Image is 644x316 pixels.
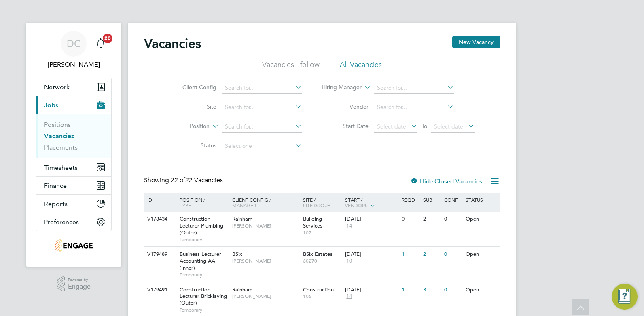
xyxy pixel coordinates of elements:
div: Site / [301,193,343,212]
label: Hide Closed Vacancies [410,177,482,185]
div: V178434 [145,212,174,227]
label: Status [170,142,216,149]
a: DC[PERSON_NAME] [36,31,112,70]
input: Search for... [222,102,302,113]
input: Search for... [222,121,302,133]
li: All Vacancies [340,60,382,74]
span: Engage [68,283,91,290]
div: 0 [400,212,421,227]
span: Site Group [303,202,330,209]
button: Preferences [36,213,111,231]
div: 3 [421,282,442,297]
span: Temporary [180,307,228,313]
div: Status [464,193,499,206]
span: [PERSON_NAME] [232,223,299,229]
span: BSix Estates [303,251,333,257]
input: Search for... [374,82,454,94]
span: Type [180,202,191,209]
span: 22 of [171,176,185,184]
span: Temporary [180,236,228,243]
div: Open [464,282,499,297]
span: 14 [345,223,353,230]
div: Jobs [36,114,111,158]
span: 22 Vacancies [171,176,223,184]
a: Go to home page [36,239,112,252]
div: [DATE] [345,287,398,293]
div: Position / [174,193,230,212]
span: Preferences [44,218,79,226]
button: Network [36,78,111,96]
span: Jobs [44,101,58,109]
button: Finance [36,177,111,194]
button: Engage Resource Center [612,284,638,310]
span: Reports [44,200,68,208]
li: Vacancies I follow [262,60,320,74]
span: To [419,121,430,131]
div: V179491 [145,282,174,297]
label: Start Date [322,122,369,130]
a: Vacancies [44,132,74,140]
div: 1 [400,247,421,262]
label: Position [163,122,210,131]
span: Vendors [345,202,368,209]
input: Select one [222,141,302,152]
span: Construction [303,286,334,293]
span: Rainham [232,286,252,293]
div: Client Config / [230,193,301,212]
label: Vendor [322,103,369,110]
span: 20 [103,34,112,43]
h2: Vacancies [144,36,201,52]
span: 106 [303,293,341,299]
span: [PERSON_NAME] [232,258,299,264]
div: [DATE] [345,216,398,223]
div: Open [464,212,499,227]
span: 14 [345,293,353,300]
div: Start / [343,193,400,213]
span: Powered by [68,276,91,283]
div: 0 [442,282,463,297]
div: Showing [144,176,225,185]
div: Open [464,247,499,262]
button: Jobs [36,96,111,114]
div: Conf [442,193,463,206]
span: Select date [377,123,406,130]
label: Client Config [170,84,216,91]
span: Business Lecturer Accounting AAT (Inner) [180,251,221,271]
a: Placements [44,143,78,151]
div: 0 [442,247,463,262]
span: Finance [44,182,67,190]
span: Construction Lecturer Bricklaying (Outer) [180,286,227,307]
span: Construction Lecturer Plumbing (Outer) [180,215,223,236]
div: ID [145,193,174,206]
div: Reqd [400,193,421,206]
div: 2 [421,247,442,262]
nav: Main navigation [26,23,121,267]
span: Dan Clarke [36,60,112,70]
div: V179489 [145,247,174,262]
button: Reports [36,195,111,213]
a: Powered byEngage [57,276,91,292]
div: [DATE] [345,251,398,258]
a: Positions [44,121,71,129]
input: Search for... [374,102,454,113]
span: Select date [434,123,463,130]
img: jjfox-logo-retina.png [55,239,92,252]
span: 107 [303,230,341,236]
span: DC [67,38,81,49]
span: 60270 [303,258,341,264]
span: 10 [345,258,353,265]
span: BSix [232,251,242,257]
span: Temporary [180,272,228,278]
div: 2 [421,212,442,227]
span: Building Services [303,215,322,229]
input: Search for... [222,82,302,94]
a: 20 [93,31,109,57]
div: Sub [421,193,442,206]
div: 1 [400,282,421,297]
label: Hiring Manager [315,84,362,92]
div: 0 [442,212,463,227]
span: Rainham [232,215,252,222]
button: Timesheets [36,158,111,176]
span: [PERSON_NAME] [232,293,299,299]
button: New Vacancy [452,36,500,48]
